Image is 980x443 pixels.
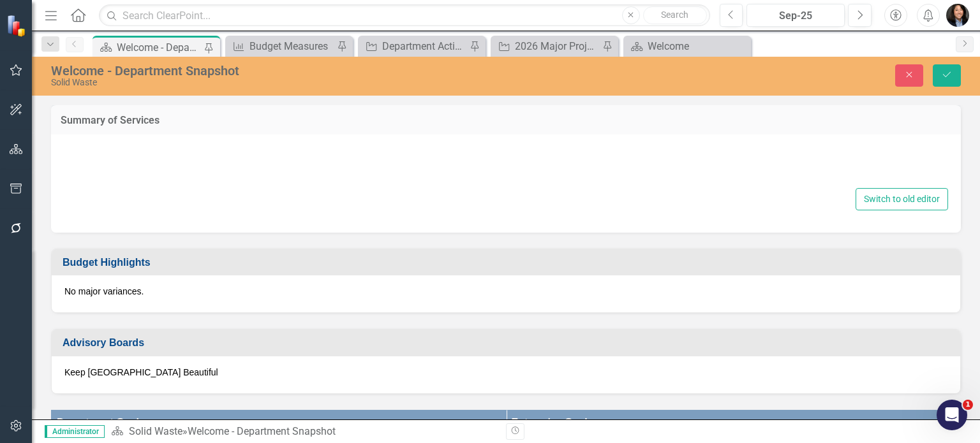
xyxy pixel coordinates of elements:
[64,285,947,298] p: No major variances.
[99,4,709,27] input: Search ClearPoint...
[494,38,599,54] a: 2026 Major Projects
[111,425,496,439] div: »
[856,188,948,210] button: Switch to old editor
[51,78,560,87] div: Solid Waste
[188,425,336,437] div: Welcome - Department Snapshot
[228,38,334,54] a: Budget Measures
[751,8,840,24] div: Sep-25
[643,6,707,24] button: Search
[361,38,466,54] a: Department Actions - Budget Report
[515,38,599,54] div: 2026 Major Projects
[963,400,973,410] span: 1
[61,115,951,126] h3: Summary of Services
[648,38,748,54] div: Welcome
[63,257,954,268] h3: Budget Highlights
[63,337,954,349] h3: Advisory Boards
[117,40,201,55] div: Welcome - Department Snapshot
[661,10,688,20] span: Search
[129,425,182,437] a: Solid Waste
[946,4,969,27] img: Katie White
[64,366,947,379] p: Keep [GEOGRAPHIC_DATA] Beautiful
[746,4,845,27] button: Sep-25
[627,38,748,54] a: Welcome
[249,38,334,54] div: Budget Measures
[382,38,466,54] div: Department Actions - Budget Report
[45,425,105,438] span: Administrator
[51,64,560,78] div: Welcome - Department Snapshot
[6,14,29,37] img: ClearPoint Strategy
[937,400,967,430] iframe: Intercom live chat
